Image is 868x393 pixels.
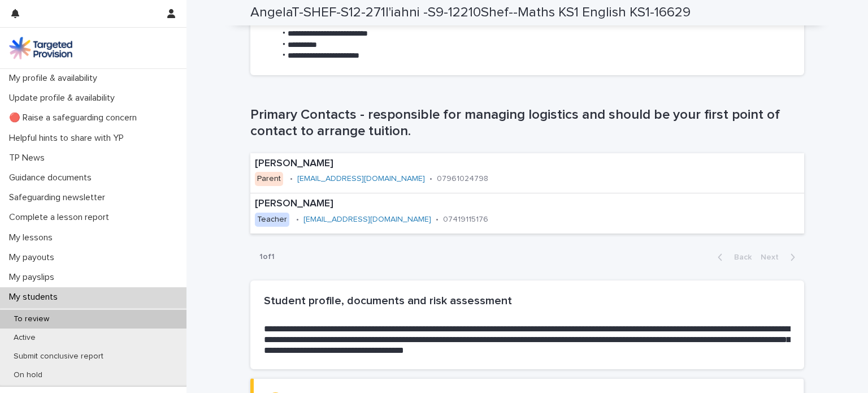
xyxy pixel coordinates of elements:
[5,133,133,144] p: Helpful hints to share with YP
[303,215,431,223] a: [EMAIL_ADDRESS][DOMAIN_NAME]
[436,215,439,224] p: •
[250,243,284,271] p: 1 of 1
[727,253,752,261] span: Back
[761,253,785,261] span: Next
[5,73,106,84] p: My profile & availability
[5,232,62,243] p: My lessons
[5,212,118,223] p: Complete a lesson report
[5,352,112,361] p: Submit conclusive report
[5,252,63,263] p: My payouts
[255,158,567,170] p: [PERSON_NAME]
[297,175,425,183] a: [EMAIL_ADDRESS][DOMAIN_NAME]
[5,93,124,103] p: Update profile & availability
[437,175,488,183] a: 07961024798
[296,215,299,224] p: •
[250,107,804,140] h1: Primary Contacts - responsible for managing logistics and should be your first point of contact t...
[255,198,567,210] p: [PERSON_NAME]
[255,172,283,186] div: Parent
[709,252,756,262] button: Back
[429,174,432,184] p: •
[250,5,691,21] h2: AngelaT-SHEF-S12-271I'iahni -S9-12210Shef--Maths KS1 English KS1-16629
[5,153,54,163] p: TP News
[9,37,72,59] img: M5nRWzHhSzIhMunXDL62
[5,370,51,380] p: On hold
[5,172,101,183] p: Guidance documents
[5,192,114,203] p: Safeguarding newsletter
[5,292,67,303] p: My students
[5,314,58,324] p: To review
[5,113,146,123] p: 🔴 Raise a safeguarding concern
[443,215,488,223] a: 07419115176
[250,153,804,193] a: [PERSON_NAME]Parent•[EMAIL_ADDRESS][DOMAIN_NAME]•07961024798
[250,193,804,234] a: [PERSON_NAME]Teacher•[EMAIL_ADDRESS][DOMAIN_NAME]•07419115176
[5,272,63,283] p: My payslips
[255,213,289,227] div: Teacher
[290,174,293,184] p: •
[264,294,791,308] h2: Student profile, documents and risk assessment
[756,252,804,262] button: Next
[5,333,45,343] p: Active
